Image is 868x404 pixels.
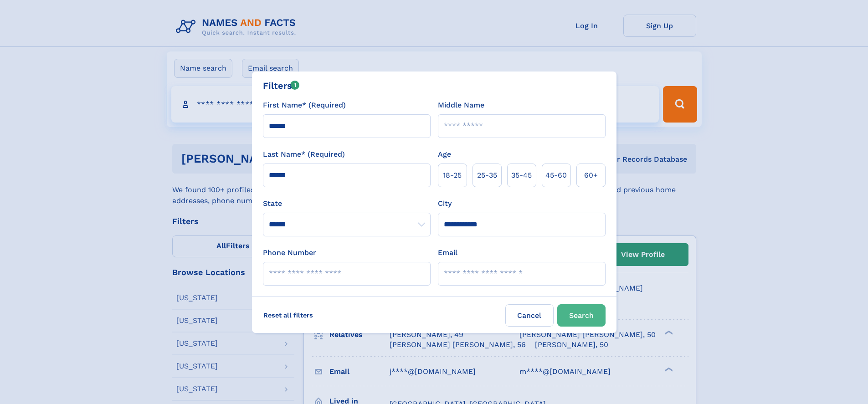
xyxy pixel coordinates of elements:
label: Email [438,247,457,258]
label: Age [438,149,451,160]
span: 45‑60 [545,170,567,181]
label: Last Name* (Required) [263,149,345,160]
label: Middle Name [438,100,484,111]
div: Filters [263,79,300,92]
label: State [263,198,431,209]
span: 60+ [584,170,598,181]
span: 25‑35 [477,170,497,181]
span: 18‑25 [443,170,462,181]
label: Phone Number [263,247,316,258]
label: City [438,198,452,209]
button: Search [557,304,606,327]
label: Cancel [505,304,554,327]
label: Reset all filters [257,304,319,326]
span: 35‑45 [511,170,532,181]
label: First Name* (Required) [263,100,346,111]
